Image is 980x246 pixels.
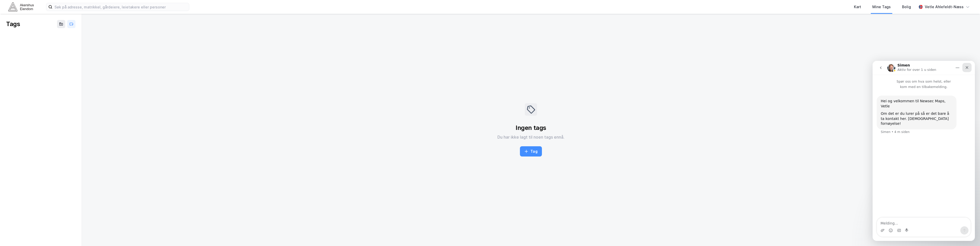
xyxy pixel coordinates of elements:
button: Tag [520,146,542,156]
div: Tags [6,20,20,28]
div: Kart [854,4,861,10]
div: Mine Tags [872,4,891,10]
div: Du har ikke lagt til noen tags ennå. [497,134,564,140]
div: Vetle Ahlefeldt-Næss [925,4,964,10]
div: Bolig [902,4,911,10]
div: Ingen tags [516,124,546,132]
img: akershus-eiendom-logo.9091f326c980b4bce74ccdd9f866810c.svg [8,2,34,11]
iframe: Intercom live chat [873,61,975,241]
input: Søk på adresse, matrikkel, gårdeiere, leietakere eller personer [52,3,189,11]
